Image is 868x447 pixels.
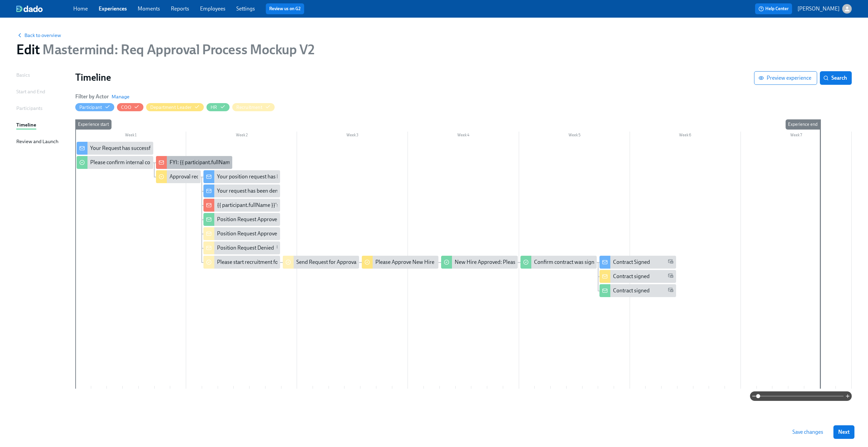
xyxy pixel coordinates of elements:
div: Your request has been denied [217,187,285,195]
div: Experience start [75,119,112,130]
div: Your position request has been approved [217,173,311,180]
div: New Hire Approved: Please create and send offer letter [441,256,518,269]
button: [PERSON_NAME] [797,4,852,14]
div: Week 2 [186,132,297,140]
div: Contract Signed [613,258,650,266]
div: Participants [16,104,42,112]
div: Your Request has successfully submitted [77,142,153,155]
div: Hide COO [121,104,131,111]
span: Work Email [668,258,673,266]
span: Help Center [758,5,789,12]
button: Back to overview [16,32,61,39]
button: HR [206,103,229,111]
div: Please Approve New Hire [375,258,434,266]
div: Contract signed [613,273,650,280]
span: Save changes [792,429,823,435]
div: Your position request has been approved [203,170,280,183]
button: Next [833,425,854,439]
div: Position Request Approved [217,216,280,223]
a: Settings [236,5,255,12]
h6: Filter by Actor [75,93,109,100]
div: Confirm contract was signed [534,258,600,266]
a: Home [73,5,88,12]
div: Your request has been denied [203,184,280,197]
div: Send Request for Approval [283,256,359,269]
div: Your Request has successfully submitted [90,144,183,152]
div: Timeline [16,121,36,129]
div: Position Request Denied [203,241,280,254]
p: [PERSON_NAME] [797,5,840,13]
div: FYI: {{ participant.fullName }} requested the opening of position X [170,159,321,166]
div: Confirm contract was signed [520,256,597,269]
button: Participant [75,103,114,111]
div: Week 7 [741,132,852,140]
div: Contract signed [599,284,676,297]
div: Week 6 [630,132,741,140]
img: dado [16,5,43,12]
button: Help Center [755,3,792,14]
a: Reports [171,5,189,12]
div: Please start recruitment for {{ participant.rollTitlePositionRequest }} [217,258,374,266]
h1: Edit [16,41,314,58]
div: Approval request from {{ participant.fullName }} [156,170,201,183]
a: Experiences [99,5,127,12]
button: Recruitment [232,103,275,111]
span: Work Email [277,244,282,252]
button: Search [820,71,852,85]
button: Manage [112,93,130,100]
button: Department Leader [146,103,204,111]
a: Employees [200,5,225,12]
button: Review us on G2 [266,3,304,14]
span: Search [825,75,847,81]
div: {{ participant.fullName }}'s requested was approved [203,199,280,212]
div: Position Request Approved [203,213,280,226]
div: Please Approve New Hire [362,256,438,269]
button: Save changes [788,425,828,439]
div: Position Request Approved [203,227,280,240]
div: Approval request from {{ participant.fullName }} [170,173,281,180]
button: Preview experience [754,71,817,85]
div: Contract Signed [599,256,676,269]
div: Review and Launch [16,138,58,145]
div: Please confirm internal comp alignment [77,156,153,169]
span: Preview experience [760,75,811,81]
div: Contract signed [599,270,676,283]
div: Experience end [785,119,820,130]
div: Position Request Approved [217,230,280,237]
div: Send Request for Approval [296,258,358,266]
div: Week 4 [408,132,519,140]
div: Start and End [16,88,45,95]
div: Hide Department Leader [150,104,192,111]
a: Review us on G2 [269,5,301,12]
div: Week 1 [75,132,186,140]
button: COO [117,103,143,111]
div: Please start recruitment for {{ participant.rollTitlePositionRequest }} [203,256,280,269]
div: Week 5 [519,132,630,140]
div: {{ participant.fullName }}'s requested was approved [217,201,337,209]
div: Hide HR [211,104,217,111]
div: Please confirm internal comp alignment [90,159,183,166]
div: Week 3 [297,132,408,140]
div: Hide Participant [79,104,102,111]
span: Work Email [668,273,673,280]
a: Moments [138,5,160,12]
div: Contract signed [613,287,650,294]
a: dado [16,5,73,12]
div: Basics [16,71,30,79]
div: FYI: {{ participant.fullName }} requested the opening of position X [156,156,233,169]
div: Hide Recruitment [236,104,262,111]
span: Next [838,429,850,435]
div: Position Request Denied [217,244,274,252]
h1: Timeline [75,71,754,83]
div: New Hire Approved: Please create and send offer letter [455,258,581,266]
span: Work Email [668,287,673,295]
span: Mastermind: Req Approval Process Mockup V2 [40,41,314,58]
